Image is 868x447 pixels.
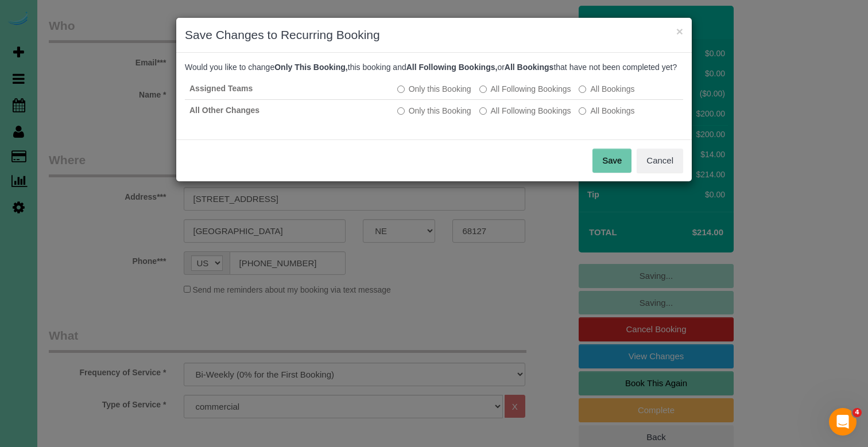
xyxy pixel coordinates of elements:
[185,61,683,73] p: Would you like to change this booking and or that have not been completed yet?
[274,63,348,72] b: Only This Booking,
[397,83,471,95] label: All other bookings in the series will remain the same.
[592,149,631,173] button: Save
[579,107,586,115] input: All Bookings
[479,83,571,95] label: This and all the bookings after it will be changed.
[637,149,683,173] button: Cancel
[189,84,253,93] strong: Assigned Teams
[397,105,471,116] label: All other bookings in the series will remain the same.
[579,83,634,95] label: All bookings that have not been completed yet will be changed.
[505,63,554,72] b: All Bookings
[479,85,487,93] input: All Following Bookings
[479,105,571,116] label: This and all the bookings after it will be changed.
[829,408,857,436] iframe: Intercom live chat
[579,105,634,116] label: All bookings that have not been completed yet will be changed.
[579,85,586,93] input: All Bookings
[479,107,487,115] input: All Following Bookings
[676,25,683,37] button: ×
[189,106,259,115] strong: All Other Changes
[406,63,498,72] b: All Following Bookings,
[397,85,405,93] input: Only this Booking
[185,26,683,44] h3: Save Changes to Recurring Booking
[397,107,405,115] input: Only this Booking
[852,408,862,417] span: 4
